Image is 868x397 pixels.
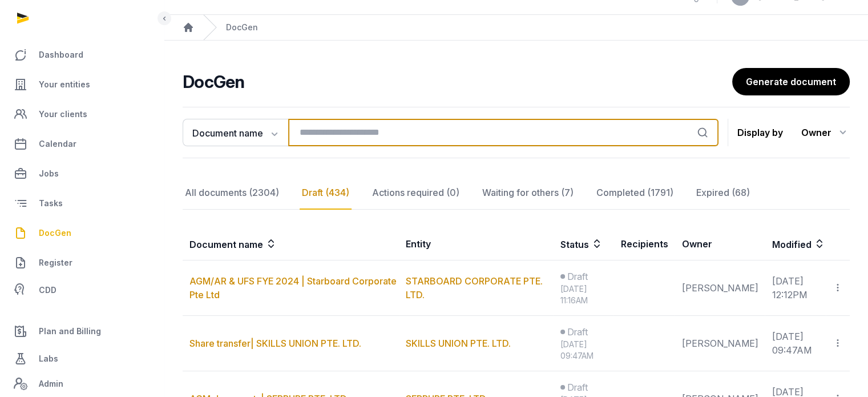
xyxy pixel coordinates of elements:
[39,107,87,121] span: Your clients
[39,137,76,151] span: Calendar
[183,228,399,260] th: Document name
[189,275,397,300] a: AGM/AR & UFS FYE 2024 | Starboard Corporate Pte Ltd
[675,260,765,316] td: [PERSON_NAME]
[189,338,361,349] a: Share transfer| SKILLS UNION PTE. LTD.
[9,190,155,217] a: Tasks
[9,41,155,69] a: Dashboard
[9,101,155,128] a: Your clients
[39,256,72,270] span: Register
[39,78,90,91] span: Your entities
[39,324,101,338] span: Plan and Billing
[675,316,765,371] td: [PERSON_NAME]
[560,283,607,306] div: [DATE] 11:16AM
[613,228,675,260] th: Recipients
[480,177,576,210] div: Waiting for others (7)
[732,68,850,95] a: Generate document
[39,352,58,366] span: Labs
[9,345,155,372] a: Labs
[694,177,752,210] div: Expired (68)
[560,339,607,362] div: [DATE] 09:47AM
[183,71,732,92] h2: DocGen
[9,219,155,247] a: DocGen
[9,279,155,302] a: CDD
[9,318,155,345] a: Plan and Billing
[567,270,588,283] span: Draft
[406,275,543,300] a: STARBOARD CORPORATE PTE. LTD.
[183,119,288,146] button: Document name
[164,15,868,41] nav: Breadcrumb
[399,228,554,260] th: Entity
[39,197,63,210] span: Tasks
[554,228,614,260] th: Status
[9,372,155,395] a: Admin
[39,377,63,391] span: Admin
[226,22,258,33] div: DocGen
[9,71,155,98] a: Your entities
[765,260,826,316] td: [DATE] 12:12PM
[39,167,59,181] span: Jobs
[39,283,56,297] span: CDD
[406,338,511,349] a: SKILLS UNION PTE. LTD.
[594,177,676,210] div: Completed (1791)
[737,123,783,142] p: Display by
[765,228,850,260] th: Modified
[675,228,765,260] th: Owner
[183,177,850,210] nav: Tabs
[370,177,462,210] div: Actions required (0)
[9,130,155,158] a: Calendar
[300,177,352,210] div: Draft (434)
[801,123,850,142] div: Owner
[765,316,826,371] td: [DATE] 09:47AM
[9,249,155,276] a: Register
[567,380,588,394] span: Draft
[183,177,281,210] div: All documents (2304)
[567,325,588,339] span: Draft
[9,160,155,187] a: Jobs
[39,48,83,62] span: Dashboard
[39,226,71,240] span: DocGen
